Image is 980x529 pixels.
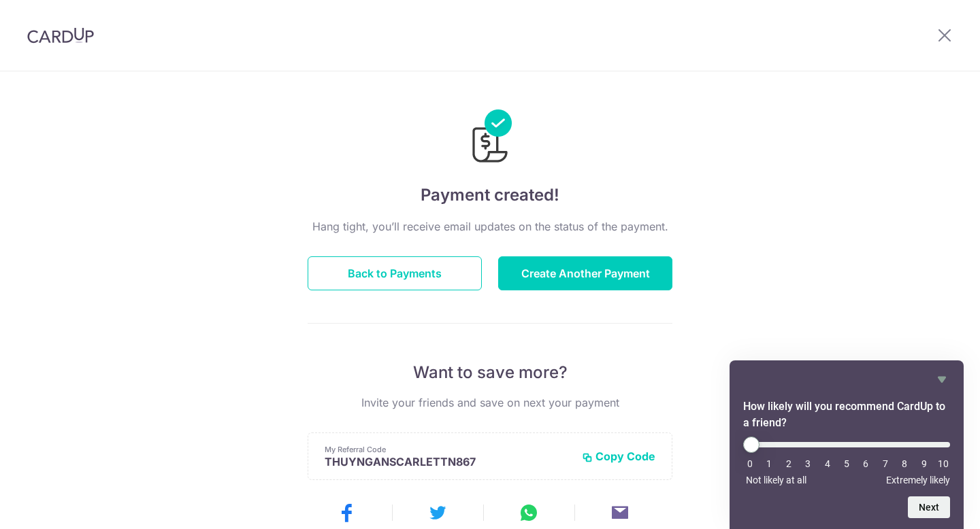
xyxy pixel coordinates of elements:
[325,455,571,468] p: THUYNGANSCARLETTN867
[898,458,911,469] li: 8
[746,475,806,485] span: Not likely at all
[582,449,655,463] button: Copy Code
[308,218,672,235] p: Hang tight, you’ll receive email updates on the status of the payment.
[917,458,931,469] li: 9
[908,496,950,518] button: Next question
[782,458,796,469] li: 2
[498,256,672,290] button: Create Another Payment
[840,458,853,469] li: 5
[743,371,950,518] div: How likely will you recommend CardUp to a friend? Select an option from 0 to 10, with 0 being Not...
[821,458,834,469] li: 4
[934,371,950,388] button: Hide survey
[886,475,950,485] span: Extremely likely
[801,458,815,469] li: 3
[308,394,672,411] p: Invite your friends and save on next your payment
[743,437,950,485] div: How likely will you recommend CardUp to a friend? Select an option from 0 to 10, with 0 being Not...
[936,458,950,469] li: 10
[762,458,776,469] li: 1
[27,27,94,44] img: CardUp
[325,444,571,455] p: My Referral Code
[468,109,512,167] img: Payments
[743,458,757,469] li: 0
[308,183,672,207] h4: Payment created!
[743,398,950,431] h2: How likely will you recommend CardUp to a friend? Select an option from 0 to 10, with 0 being Not...
[879,458,892,469] li: 7
[308,256,482,290] button: Back to Payments
[308,362,672,383] p: Want to save more?
[859,458,872,469] li: 6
